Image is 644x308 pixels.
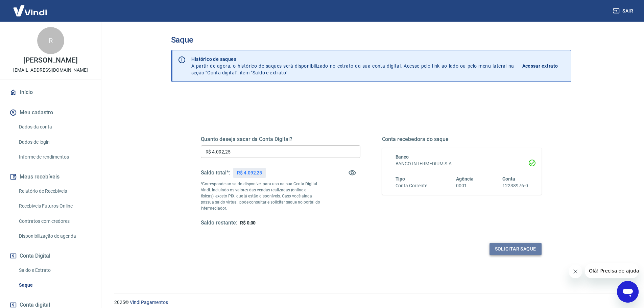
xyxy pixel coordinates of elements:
a: Vindi Pagamentos [130,300,168,305]
a: Contratos com credores [16,214,93,228]
button: Meu cadastro [8,105,93,120]
h3: Saque [171,35,571,45]
h6: 0001 [456,182,474,189]
button: Solicitar saque [490,243,542,255]
span: Tipo [396,176,405,182]
span: Conta [502,176,515,182]
p: Acessar extrato [522,63,558,69]
p: R$ 4.092,25 [237,169,262,176]
a: Acessar extrato [522,56,566,76]
h6: 12238976-0 [502,182,528,189]
h5: Quanto deseja sacar da Conta Digital? [201,136,360,143]
div: R [37,27,64,54]
a: Disponibilização de agenda [16,229,93,243]
h5: Conta recebedora do saque [382,136,542,143]
span: Olá! Precisa de ajuda? [4,5,57,10]
a: Relatório de Recebíveis [16,184,93,198]
p: *Corresponde ao saldo disponível para uso na sua Conta Digital Vindi. Incluindo os valores das ve... [201,181,320,211]
a: Saque [16,278,93,292]
button: Conta Digital [8,248,93,263]
a: Saldo e Extrato [16,263,93,277]
p: 2025 © [114,299,628,306]
iframe: Fechar mensagem [569,265,582,278]
p: [EMAIL_ADDRESS][DOMAIN_NAME] [13,67,88,74]
h5: Saldo restante: [201,219,237,227]
a: Início [8,85,93,100]
button: Meus recebíveis [8,169,93,184]
button: Sair [612,5,636,17]
h6: Conta Corrente [396,182,427,189]
iframe: Botão para abrir a janela de mensagens [617,281,639,303]
a: Informe de rendimentos [16,150,93,164]
h6: BANCO INTERMEDIUM S.A. [396,160,528,167]
span: Banco [396,154,409,160]
p: A partir de agora, o histórico de saques será disponibilizado no extrato da sua conta digital. Ac... [191,56,514,76]
span: Agência [456,176,474,182]
span: R$ 0,00 [240,220,256,226]
p: Histórico de saques [191,56,514,63]
a: Recebíveis Futuros Online [16,199,93,213]
iframe: Mensagem da empresa [585,263,639,278]
a: Dados de login [16,135,93,149]
img: Vindi [8,0,52,21]
p: [PERSON_NAME] [23,57,77,64]
h5: Saldo total*: [201,169,230,176]
a: Dados da conta [16,120,93,134]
